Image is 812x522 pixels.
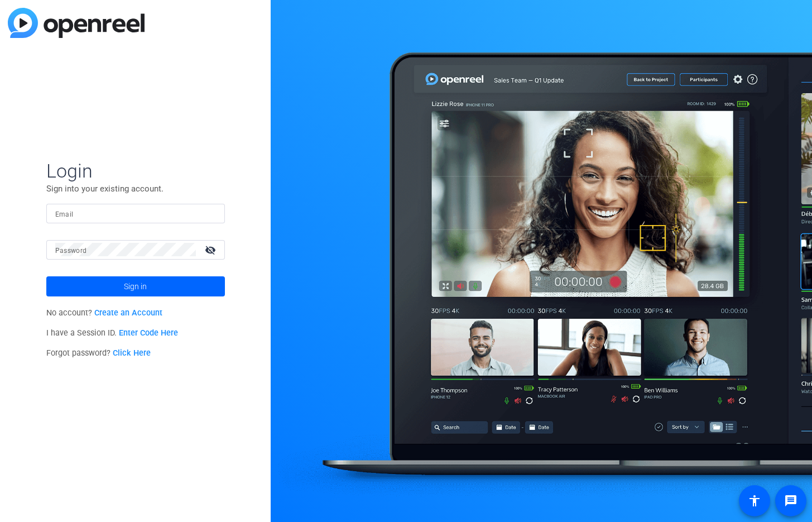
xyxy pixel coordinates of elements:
mat-icon: message [784,494,797,507]
input: Enter Email Address [55,207,216,220]
mat-icon: accessibility [748,494,761,507]
span: Login [46,159,225,183]
img: blue-gradient.svg [8,8,145,38]
a: Create an Account [94,308,162,318]
mat-label: Password [55,247,87,255]
button: Sign in [46,276,225,296]
a: Click Here [113,348,151,358]
mat-label: Email [55,210,74,218]
span: Sign in [124,272,147,300]
span: No account? [46,308,163,318]
span: I have a Session ID. [46,328,179,338]
p: Sign into your existing account. [46,183,225,195]
a: Enter Code Here [119,328,178,338]
mat-icon: visibility_off [198,242,225,258]
span: Forgot password? [46,348,151,358]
